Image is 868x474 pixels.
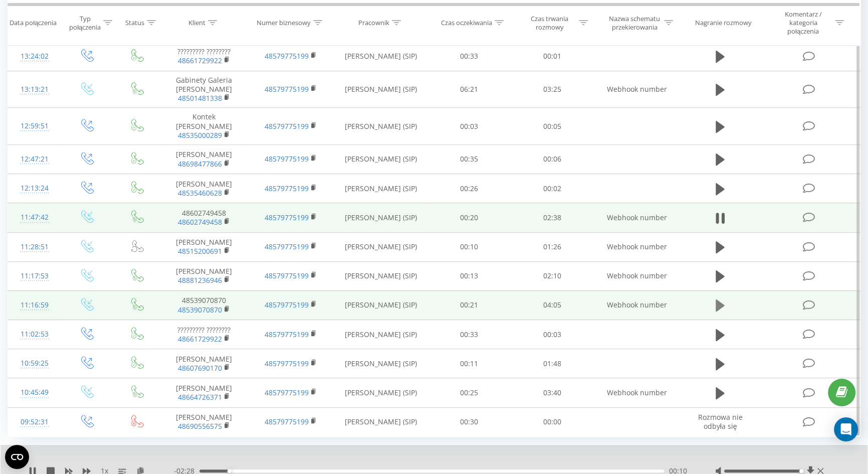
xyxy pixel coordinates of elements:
td: 48539070870 [161,290,248,320]
td: [PERSON_NAME] (SIP) [334,378,427,407]
td: 00:25 [427,378,510,407]
a: 48579775199 [265,213,309,222]
div: 11:28:51 [18,237,51,257]
td: 00:35 [427,144,510,174]
div: Status [125,19,144,28]
td: 01:26 [511,232,594,261]
td: [PERSON_NAME] (SIP) [334,71,427,108]
td: [PERSON_NAME] (SIP) [334,261,427,290]
div: 13:24:02 [18,47,51,66]
td: 00:26 [427,174,510,203]
td: Webhook number [594,71,681,108]
td: 01:48 [511,349,594,378]
td: 00:33 [427,42,510,71]
td: Gabinety Galeria [PERSON_NAME] [161,71,248,108]
td: [PERSON_NAME] [161,144,248,174]
div: 11:02:53 [18,325,51,344]
div: Open Intercom Messenger [834,417,858,441]
a: 48579775199 [265,184,309,193]
div: Nazwa schematu przekierowania [608,15,662,32]
td: [PERSON_NAME] [161,349,248,378]
a: 48664726371 [178,392,222,402]
td: [PERSON_NAME] (SIP) [334,407,427,436]
td: [PERSON_NAME] [161,378,248,407]
div: Data połączenia [10,19,57,28]
div: 10:59:25 [18,354,51,373]
a: 48535460628 [178,188,222,198]
td: 06:21 [427,71,510,108]
td: 04:05 [511,290,594,320]
td: Webhook number [594,290,681,320]
a: 48607690170 [178,363,222,373]
td: 02:38 [511,203,594,232]
div: Pracownik [358,19,389,28]
span: Rozmowa nie odbyła się [698,412,742,431]
td: 00:06 [511,144,594,174]
div: Komentarz / kategoria połączenia [774,11,832,36]
td: ????????? ???????? [161,320,248,349]
div: Numer biznesowy [257,19,311,28]
div: Czas trwania rozmowy [523,15,576,32]
a: 48515200691 [178,246,222,256]
td: [PERSON_NAME] (SIP) [334,349,427,378]
a: 48579775199 [265,388,309,397]
td: [PERSON_NAME] (SIP) [334,42,427,71]
a: 48579775199 [265,84,309,94]
div: Accessibility label [799,469,803,473]
td: [PERSON_NAME] [161,407,248,436]
a: 48579775199 [265,359,309,368]
td: 00:11 [427,349,510,378]
td: 00:03 [427,108,510,145]
a: 48661729922 [178,56,222,65]
td: 00:05 [511,108,594,145]
div: 10:45:49 [18,383,51,402]
div: 09:52:31 [18,412,51,432]
button: Open CMP widget [5,445,29,469]
td: 00:10 [427,232,510,261]
div: Typ połączenia [69,15,101,32]
a: 48501481338 [178,93,222,103]
td: 00:00 [511,407,594,436]
td: 03:40 [511,378,594,407]
td: [PERSON_NAME] (SIP) [334,174,427,203]
div: 12:13:24 [18,179,51,198]
a: 48579775199 [265,417,309,426]
div: 11:47:42 [18,208,51,227]
td: Webhook number [594,378,681,407]
td: Webhook number [594,261,681,290]
a: 48535000289 [178,130,222,140]
td: Webhook number [594,232,681,261]
td: 00:01 [511,42,594,71]
div: 11:16:59 [18,295,51,315]
a: 48579775199 [265,271,309,280]
td: 02:10 [511,261,594,290]
a: 48881236946 [178,275,222,285]
div: 12:59:51 [18,116,51,136]
td: 03:25 [511,71,594,108]
a: 48579775199 [265,121,309,131]
a: 48579775199 [265,242,309,251]
td: 00:33 [427,320,510,349]
td: [PERSON_NAME] (SIP) [334,290,427,320]
a: 48579775199 [265,330,309,339]
div: Accessibility label [228,469,232,473]
div: 13:13:21 [18,80,51,99]
a: 48539070870 [178,305,222,314]
a: 48602749458 [178,217,222,227]
a: 48661729922 [178,334,222,344]
td: 00:20 [427,203,510,232]
td: 00:30 [427,407,510,436]
div: 12:47:21 [18,149,51,169]
td: 00:02 [511,174,594,203]
td: [PERSON_NAME] (SIP) [334,144,427,174]
a: 48579775199 [265,154,309,164]
td: ????????? ???????? [161,42,248,71]
a: 48690556575 [178,421,222,431]
div: 11:17:53 [18,266,51,286]
td: 00:03 [511,320,594,349]
td: 00:13 [427,261,510,290]
div: Czas oczekiwania [441,19,492,28]
a: 48579775199 [265,51,309,61]
div: Nagranie rozmowy [695,19,752,28]
td: [PERSON_NAME] (SIP) [334,203,427,232]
